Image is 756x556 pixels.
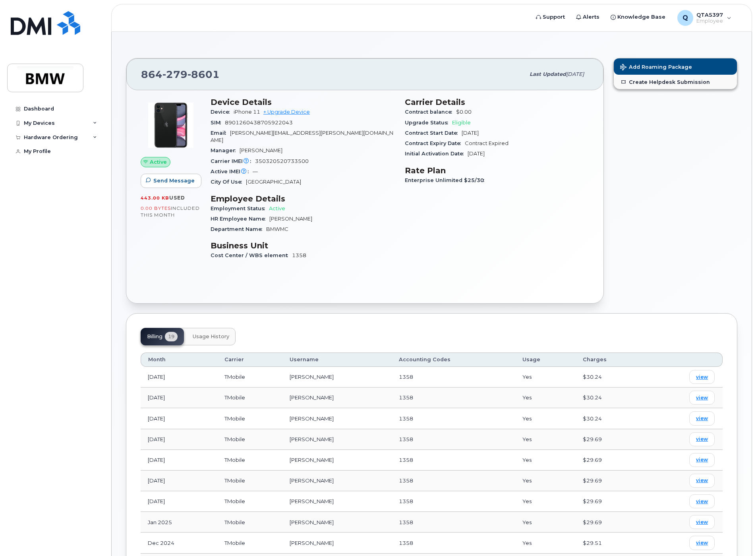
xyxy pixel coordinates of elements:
td: [PERSON_NAME] [282,471,392,491]
h3: Business Unit [211,241,395,250]
td: [DATE] [141,491,217,512]
td: TMobile [217,367,283,387]
span: Department Name [211,226,266,232]
span: 1358 [399,394,413,401]
span: [DATE] [468,151,485,157]
span: view [696,519,708,526]
span: Carrier IMEI [211,158,255,164]
div: $29.69 [583,498,640,505]
a: view [689,370,715,384]
td: Yes [515,429,576,450]
td: Yes [515,450,576,471]
span: Active [150,158,167,166]
span: Upgrade Status [405,120,452,126]
h3: Device Details [211,97,395,107]
div: $30.24 [583,373,640,381]
span: 8901260438705922043 [225,120,293,126]
td: [PERSON_NAME] [282,429,392,450]
span: Add Roaming Package [620,64,692,72]
td: [DATE] [141,429,217,450]
span: Contract balance [405,109,456,115]
span: 8601 [188,68,220,80]
span: view [696,394,708,401]
td: TMobile [217,533,283,553]
td: [DATE] [141,450,217,471]
th: Usage [515,353,576,367]
td: [PERSON_NAME] [282,408,392,429]
td: [DATE] [141,367,217,387]
span: Contract Expired [465,140,509,146]
span: Contract Expiry Date [405,140,465,146]
td: [DATE] [141,408,217,429]
span: Usage History [193,333,229,340]
span: 443.00 KB [141,195,169,201]
span: 1358 [399,436,413,442]
td: Yes [515,512,576,533]
th: Month [141,353,217,367]
span: [DATE] [462,130,479,136]
span: 0.00 Bytes [141,205,171,211]
a: view [689,411,715,425]
h3: Rate Plan [405,166,590,175]
span: Eligible [452,120,471,126]
span: view [696,539,708,546]
span: 1358 [292,252,306,258]
span: Manager [211,147,240,153]
a: view [689,391,715,405]
img: iPhone_11.jpg [147,101,195,149]
div: $29.51 [583,539,640,547]
span: 1358 [399,457,413,463]
td: TMobile [217,387,283,408]
span: 1358 [399,415,413,422]
span: view [696,374,708,381]
span: HR Employee Name [211,216,269,222]
div: $29.69 [583,456,640,464]
span: Send Message [153,177,195,184]
span: Device [211,109,234,115]
td: TMobile [217,450,283,471]
td: Yes [515,533,576,553]
span: [PERSON_NAME] [240,147,282,153]
td: TMobile [217,512,283,533]
span: BMWMC [266,226,288,232]
a: view [689,432,715,446]
span: view [696,436,708,443]
iframe: Messenger Launcher [721,521,750,550]
span: view [696,498,708,505]
td: [PERSON_NAME] [282,450,392,471]
span: 1358 [399,477,413,484]
span: [DATE] [566,71,584,77]
td: Yes [515,491,576,512]
span: Active [269,205,285,211]
span: Enterprise Unlimited $25/30 [405,177,488,183]
a: view [689,494,715,508]
th: Accounting Codes [392,353,515,367]
td: [PERSON_NAME] [282,491,392,512]
td: [PERSON_NAME] [282,367,392,387]
button: Add Roaming Package [614,58,737,75]
span: Initial Activation Date [405,151,468,157]
td: TMobile [217,408,283,429]
span: Employment Status [211,205,269,211]
span: [PERSON_NAME] [269,216,312,222]
td: TMobile [217,471,283,491]
button: Send Message [141,174,201,188]
span: Last updated [530,71,566,77]
span: iPhone 11 [234,109,260,115]
th: Charges [576,353,647,367]
a: view [689,453,715,467]
th: Username [282,353,392,367]
span: 1358 [399,498,413,504]
span: $0.00 [456,109,472,115]
span: used [169,195,185,201]
span: City Of Use [211,179,246,185]
span: view [696,456,708,463]
td: Yes [515,387,576,408]
span: 1358 [399,519,413,525]
span: [PERSON_NAME][EMAIL_ADDRESS][PERSON_NAME][DOMAIN_NAME] [211,130,393,143]
div: $29.69 [583,519,640,526]
span: Email [211,130,230,136]
div: $29.69 [583,436,640,443]
span: 350320520733500 [255,158,309,164]
td: TMobile [217,429,283,450]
